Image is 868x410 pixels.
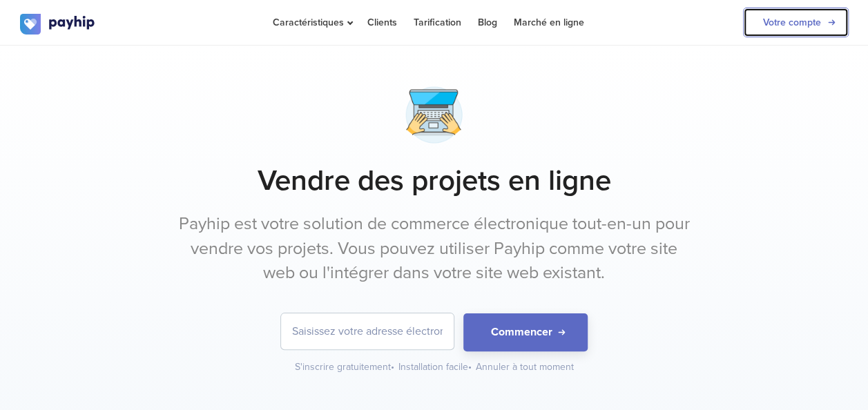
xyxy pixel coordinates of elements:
[175,212,693,286] p: Payhip est votre solution de commerce électronique tout-en-un pour vendre vos projets. Vous pouve...
[295,360,396,374] div: S'inscrire gratuitement
[281,313,454,349] input: Saisissez votre adresse électronique
[476,360,574,374] div: Annuler à tout moment
[463,313,588,351] button: Commencer
[468,361,472,373] span: •
[743,8,849,37] a: Votre compte
[20,164,849,198] h1: Vendre des projets en ligne
[398,360,473,374] div: Installation facile
[273,17,351,28] span: Caractéristiques
[20,14,96,35] img: logo.svg
[391,361,394,373] span: •
[399,80,469,150] img: macbook-typing-2-hej2fsgvy3lux6ii1y2exr.png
